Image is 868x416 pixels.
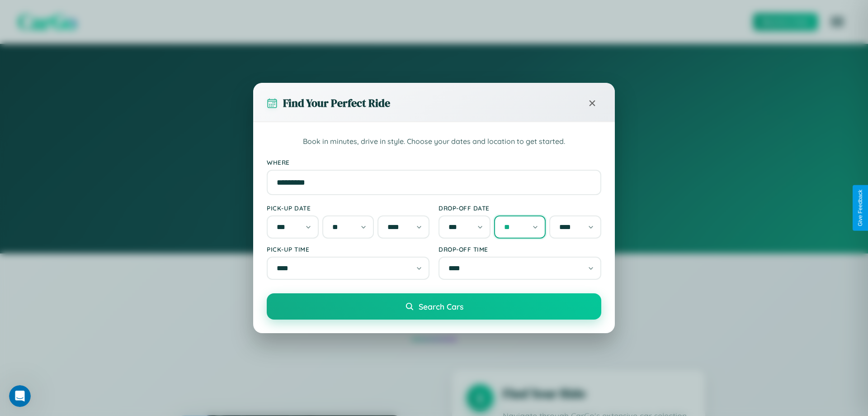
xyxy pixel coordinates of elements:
label: Drop-off Time [439,245,601,253]
label: Pick-up Time [267,245,429,253]
label: Drop-off Date [439,204,601,212]
p: Book in minutes, drive in style. Choose your dates and location to get started. [267,136,601,148]
h3: Find Your Perfect Ride [283,96,390,110]
label: Where [267,158,601,166]
button: Search Cars [267,293,601,320]
span: Search Cars [419,301,463,311]
label: Pick-up Date [267,204,429,212]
